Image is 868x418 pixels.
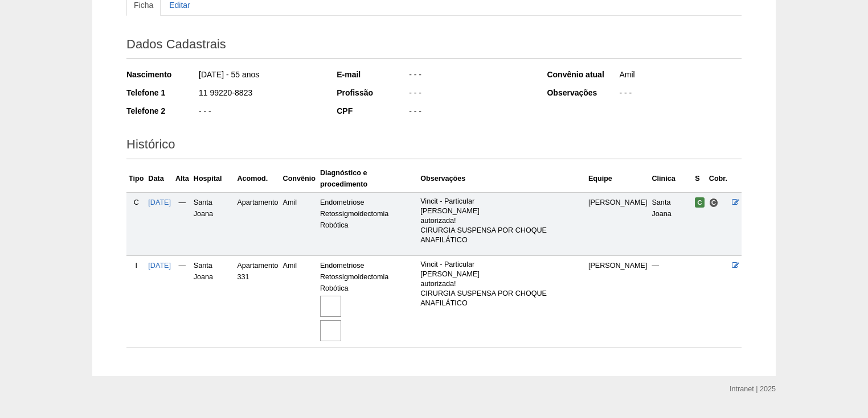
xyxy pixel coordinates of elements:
th: S [693,165,707,193]
div: Telefone 2 [126,105,198,117]
div: I [129,260,144,271]
div: - - - [408,105,531,119]
th: Convênio [281,165,318,193]
a: [DATE] [148,198,171,206]
div: Intranet | 2025 [730,383,776,395]
th: Alta [173,165,191,193]
th: Cobr. [707,165,730,193]
td: Santa Joana [649,192,693,255]
td: — [173,256,191,347]
td: Apartamento 331 [235,256,280,347]
th: Equipe [586,165,650,193]
td: Apartamento [235,192,280,255]
td: Santa Joana [191,256,235,347]
p: Vincit - Particular [PERSON_NAME] autorizada! CIRURGIA SUSPENSA POR CHOQUE ANAFILÁTICO [420,260,584,308]
td: Endometriose Retossigmoidectomia Robótica [318,192,418,255]
div: - - - [618,87,742,101]
h2: Dados Cadastrais [126,33,742,59]
td: Santa Joana [191,192,235,255]
div: CPF [337,105,408,117]
div: - - - [198,105,321,119]
div: - - - [408,87,531,101]
div: Profissão [337,87,408,98]
td: — [173,192,191,255]
div: E-mail [337,69,408,80]
th: Diagnóstico e procedimento [318,165,418,193]
div: - - - [408,69,531,83]
h2: Histórico [126,133,742,159]
td: [PERSON_NAME] [586,192,650,255]
th: Hospital [191,165,235,193]
td: [PERSON_NAME] [586,256,650,347]
th: Clínica [649,165,693,193]
div: C [129,197,144,208]
div: Amil [618,69,742,83]
th: Observações [418,165,586,193]
th: Tipo [126,165,146,193]
td: Amil [281,192,318,255]
div: Convênio atual [547,69,618,80]
div: Observações [547,87,618,98]
td: Endometriose Retossigmoidectomia Robótica [318,256,418,347]
span: Confirmada [695,197,705,208]
div: Nascimento [126,69,198,80]
td: — [649,256,693,347]
p: Vincit - Particular [PERSON_NAME] autorizada! CIRURGIA SUSPENSA POR CHOQUE ANAFILÁTICO [420,197,584,245]
th: Acomod. [235,165,280,193]
div: [DATE] - 55 anos [198,69,321,83]
div: Telefone 1 [126,87,198,98]
td: Amil [281,256,318,347]
div: 11 99220-8823 [198,87,321,101]
th: Data [146,165,173,193]
a: [DATE] [148,262,171,270]
span: Consultório [709,198,719,208]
